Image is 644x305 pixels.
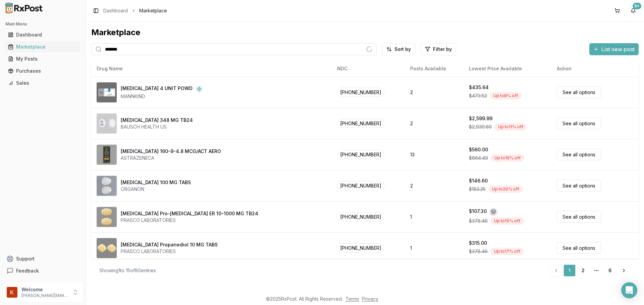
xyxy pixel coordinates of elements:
[550,264,631,277] nav: pagination
[337,212,384,221] span: [PHONE_NUMBER]
[21,286,68,293] p: Welcome
[121,186,191,193] div: ORGANON
[405,77,464,108] td: 2
[601,45,635,53] span: List new post
[557,118,601,129] a: See all options
[469,146,488,153] div: $560.00
[469,218,488,224] span: $378.46
[405,201,464,232] td: 1
[577,264,589,277] a: 2
[469,240,487,246] div: $315.00
[5,21,80,27] h2: Main Menu
[8,56,77,62] div: My Posts
[121,124,193,130] div: BAUSCH HEALTH US
[3,78,83,88] button: Sales
[469,124,492,130] span: $2,930.60
[337,181,384,190] span: [PHONE_NUMBER]
[97,82,117,102] img: Afrezza 4 UNIT POWD
[405,108,464,139] td: 2
[337,243,384,252] span: [PHONE_NUMBER]
[3,3,46,13] img: RxPost Logo
[557,149,601,160] a: See all options
[121,148,221,155] div: [MEDICAL_DATA] 160-9-4.8 MCG/ACT AERO
[405,170,464,201] td: 2
[469,115,492,122] div: $2,599.99
[494,123,527,131] div: Up to 11 % off
[557,180,601,192] a: See all options
[604,264,616,277] a: 6
[3,253,83,265] button: Support
[121,241,218,248] div: [MEDICAL_DATA] Propanediol 10 MG TABS
[8,68,77,74] div: Purchases
[3,66,83,76] button: Purchases
[5,53,80,65] a: My Posts
[382,43,415,55] button: Sort by
[337,119,384,128] span: [PHONE_NUMBER]
[3,29,83,40] button: Dashboard
[490,92,522,99] div: Up to 8 % off
[490,248,524,255] div: Up to 17 % off
[621,282,637,298] div: Open Intercom Messenger
[5,65,80,77] a: Purchases
[563,264,576,277] a: 1
[16,268,39,274] span: Feedback
[345,296,359,302] a: Terms
[8,31,77,38] div: Dashboard
[617,264,631,277] a: Go to next page
[362,296,378,302] a: Privacy
[469,92,487,99] span: $473.52
[3,42,83,52] button: Marketplace
[433,46,452,53] span: Filter by
[3,265,83,277] button: Feedback
[405,139,464,170] td: 13
[469,177,488,184] div: $146.60
[337,150,384,159] span: [PHONE_NUMBER]
[394,46,411,53] span: Sort by
[589,43,639,55] button: List new post
[5,29,80,41] a: Dashboard
[97,238,117,258] img: Dapagliflozin Propanediol 10 MG TABS
[121,85,193,93] div: [MEDICAL_DATA] 4 UNIT POWD
[490,217,524,225] div: Up to 15 % off
[557,86,601,98] a: See all options
[139,7,167,14] span: Marketplace
[469,155,488,161] span: $664.49
[421,43,456,55] button: Filter by
[97,145,117,165] img: Breztri Aerosphere 160-9-4.8 MCG/ACT AERO
[121,179,191,186] div: [MEDICAL_DATA] 100 MG TABS
[405,232,464,263] td: 1
[337,88,384,97] span: [PHONE_NUMBER]
[121,117,193,124] div: [MEDICAL_DATA] 348 MG TB24
[97,113,117,134] img: Aplenzin 348 MG TB24
[464,61,551,77] th: Lowest Price Available
[21,293,68,298] p: [PERSON_NAME][EMAIL_ADDRESS][DOMAIN_NAME]
[557,211,601,223] a: See all options
[97,176,117,196] img: Cozaar 100 MG TABS
[8,80,77,86] div: Sales
[121,248,218,255] div: PRASCO LABORATORIES
[405,61,464,77] th: Posts Available
[469,186,486,193] span: $183.25
[491,154,524,162] div: Up to 16 % off
[5,41,80,53] a: Marketplace
[3,54,83,64] button: My Posts
[103,7,167,14] nav: breadcrumb
[91,27,639,38] div: Marketplace
[91,61,332,77] th: Drug Name
[469,208,487,216] div: $107.30
[121,210,258,217] div: [MEDICAL_DATA] Pro-[MEDICAL_DATA] ER 10-1000 MG TB24
[121,93,203,100] div: MANNKIND
[8,44,77,50] div: Marketplace
[5,77,80,89] a: Sales
[488,185,523,193] div: Up to 20 % off
[332,61,405,77] th: NDC
[121,217,258,224] div: PRASCO LABORATORIES
[121,155,221,161] div: ASTRAZENECA
[99,267,156,274] div: Showing 1 to 15 of 80 entries
[103,7,128,14] a: Dashboard
[589,47,639,53] a: List new post
[7,287,17,298] img: User avatar
[557,242,601,254] a: See all options
[97,207,117,227] img: Dapagliflozin Pro-metFORMIN ER 10-1000 MG TB24
[628,5,639,16] button: 9+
